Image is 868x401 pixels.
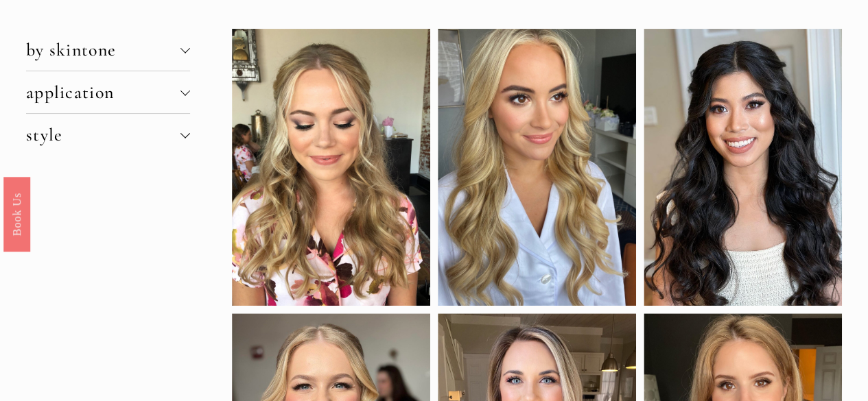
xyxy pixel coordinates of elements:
button: style [26,114,190,156]
button: application [26,71,190,113]
span: by skintone [26,39,180,60]
span: application [26,82,180,103]
span: style [26,124,180,145]
button: by skintone [26,29,190,71]
a: Book Us [3,176,30,251]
